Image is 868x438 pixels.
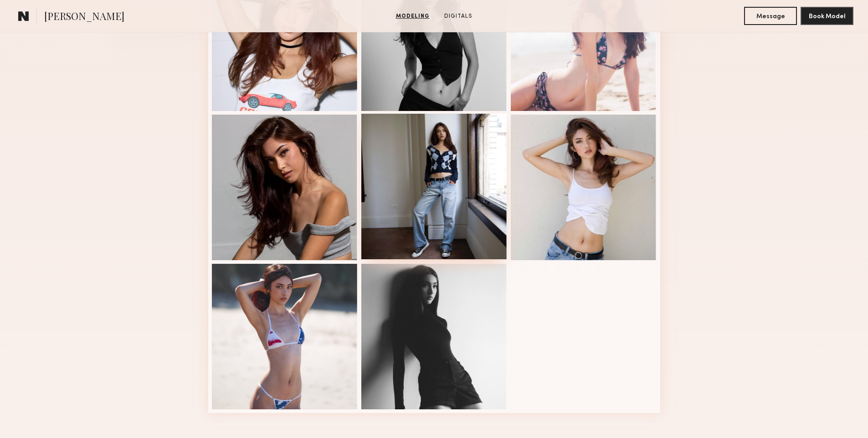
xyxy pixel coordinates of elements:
a: Modeling [392,12,433,20]
span: [PERSON_NAME] [44,9,124,25]
button: Message [744,7,797,25]
button: Book Model [801,7,853,25]
a: Book Model [801,12,853,20]
a: Digitals [441,12,476,20]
